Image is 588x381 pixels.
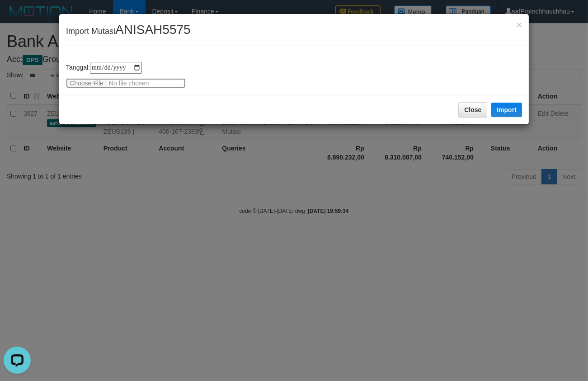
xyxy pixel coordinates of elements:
[4,4,31,31] button: Open LiveChat chat widget
[66,62,522,88] div: Tanggal:
[517,20,522,29] button: Close
[458,102,487,118] button: Close
[517,19,522,30] span: ×
[66,27,191,36] span: Import Mutasi
[491,103,522,117] button: Import
[115,23,191,37] span: ANISAH5575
